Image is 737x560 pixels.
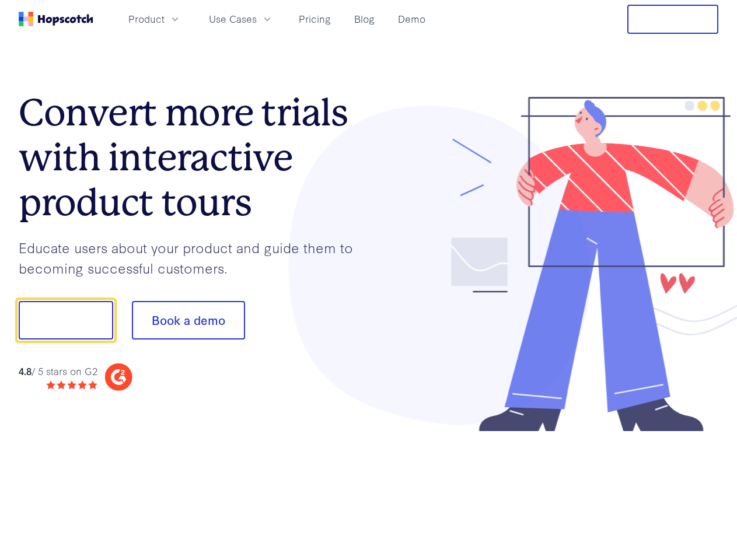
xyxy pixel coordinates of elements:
button: Free Trial [627,5,718,34]
a: Demo [393,9,430,29]
a: Blog [350,9,379,29]
span: Use Cases [209,12,257,26]
strong: 4.8 [19,364,32,377]
a: Pricing [294,9,336,29]
h1: Convert more trials with interactive product tours [19,90,369,225]
div: / 5 stars on G2 [19,364,97,379]
a: Home [19,12,93,26]
button: Product [121,9,188,29]
button: Show me! [19,301,113,339]
button: Book a demo [132,301,245,339]
span: Product [128,12,165,26]
p: Educate users about your product and guide them to becoming successful customers. [19,237,369,278]
button: Use Cases [202,9,280,29]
